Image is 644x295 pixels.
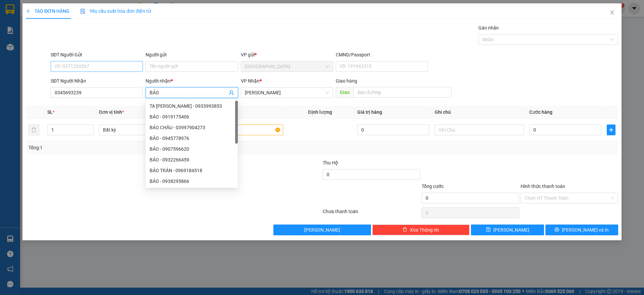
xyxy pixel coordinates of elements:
[357,109,382,115] span: Giá trị hàng
[486,227,491,233] span: save
[245,88,329,98] span: Lê Hồng Phong
[229,90,234,95] span: user-add
[146,51,238,58] div: Người gửi
[410,226,439,234] span: Xóa Thông tin
[194,125,283,135] input: VD: Bàn, Ghế
[273,225,371,235] button: [PERSON_NAME]
[47,109,53,115] span: SL
[245,61,329,71] span: Nha Trang
[43,10,64,53] b: BIÊN NHẬN GỬI HÀNG
[146,133,238,144] div: BẢO - 0945778976
[545,225,618,235] button: printer[PERSON_NAME] và In
[435,125,524,135] input: Ghi Chú
[8,8,42,42] img: logo.jpg
[372,225,470,235] button: deleteXóa Thông tin
[336,78,357,84] span: Giao hàng
[336,51,428,58] div: CMND/Passport
[51,77,143,85] div: SĐT Người Nhận
[562,226,609,234] span: [PERSON_NAME] và In
[603,3,622,22] button: Close
[146,144,238,154] div: BẢO - 0907596620
[29,125,39,135] button: delete
[322,208,421,219] div: Chưa thanh toán
[99,109,124,115] span: Đơn vị tính
[529,109,552,115] span: Cước hàng
[146,77,238,85] div: Người nhận
[336,87,354,98] span: Giao
[609,10,615,15] span: close
[146,176,238,187] div: BẢO - 0938295866
[357,125,429,135] input: 0
[241,51,333,58] div: VP gửi
[432,106,527,119] th: Ghi chú
[422,184,444,189] span: Tổng cước
[146,101,238,111] div: TẠ LÊ BẢO - 0933993853
[150,102,234,110] div: TẠ [PERSON_NAME] - 0933993853
[56,26,92,31] b: [DOMAIN_NAME]
[80,9,86,14] img: icon
[146,122,238,133] div: BẢO CHÂU - 03997904273
[150,135,234,142] div: BẢO - 0945778976
[150,156,234,163] div: BẢO - 0932266459
[150,178,234,185] div: BẢO - 0938295866
[56,32,92,40] li: (c) 2017
[51,51,143,58] div: SĐT Người Gửi
[29,144,249,151] div: Tổng: 1
[26,8,69,14] span: TẠO ĐƠN HÀNG
[150,145,234,153] div: BẢO - 0907596620
[146,165,238,176] div: BẢO TRÂN - 0969184518
[493,226,529,234] span: [PERSON_NAME]
[521,184,565,189] label: Hình thức thanh toán
[241,78,260,84] span: VP Nhận
[354,87,452,98] input: Dọc đường
[607,125,615,135] button: plus
[308,109,332,115] span: Định lượng
[103,125,184,135] span: Bất kỳ
[150,113,234,120] div: BẢO - 0919175406
[146,154,238,165] div: BẢO - 0932266459
[554,227,559,233] span: printer
[8,43,38,75] b: [PERSON_NAME]
[80,8,151,14] span: Yêu cầu xuất hóa đơn điện tử
[146,111,238,122] div: BẢO - 0919175406
[304,226,340,234] span: [PERSON_NAME]
[73,8,89,24] img: logo.jpg
[402,227,407,233] span: delete
[150,124,234,131] div: BẢO CHÂU - 03997904273
[150,167,234,174] div: BẢO TRÂN - 0969184518
[478,25,499,31] label: Gán nhãn
[607,127,615,133] span: plus
[471,225,544,235] button: save[PERSON_NAME]
[323,160,338,165] span: Thu Hộ
[26,9,31,13] span: plus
